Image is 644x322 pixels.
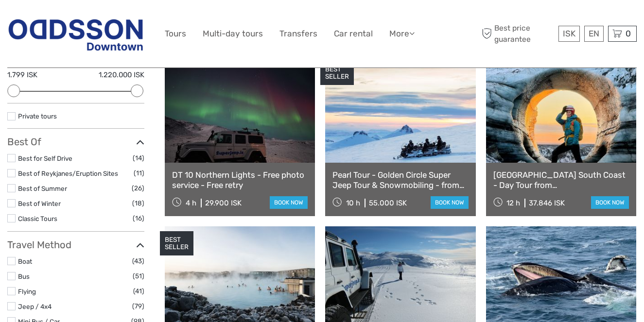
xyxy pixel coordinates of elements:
[132,183,144,194] span: (26)
[112,15,123,27] button: Open LiveChat chat widget
[18,303,52,310] a: Jeep / 4x4
[132,255,144,267] span: (43)
[18,215,57,222] a: Classic Tours
[591,196,629,209] a: book now
[18,154,72,162] a: Best for Self Drive
[133,153,144,164] span: (14)
[18,200,61,207] a: Best of Winter
[18,112,57,120] a: Private tours
[431,196,469,209] a: book now
[132,198,144,209] span: (18)
[7,70,37,80] label: 1.799 ISK
[133,286,144,297] span: (41)
[320,61,354,85] div: BEST SELLER
[18,185,67,192] a: Best of Summer
[332,170,468,190] a: Pearl Tour - Golden Circle Super Jeep Tour & Snowmobiling - from [GEOGRAPHIC_DATA]
[133,213,144,224] span: (16)
[99,70,144,80] label: 1.220.000 ISK
[389,27,415,41] a: More
[132,301,144,312] span: (79)
[205,199,242,207] div: 29.900 ISK
[493,170,629,190] a: [GEOGRAPHIC_DATA] South Coast - Day Tour from [GEOGRAPHIC_DATA]
[7,13,144,55] img: Reykjavik Residence
[584,26,604,42] div: EN
[270,196,308,209] a: book now
[133,271,144,282] span: (51)
[18,169,118,177] a: Best of Reykjanes/Eruption Sites
[624,29,632,38] span: 0
[479,23,556,44] span: Best price guarantee
[134,168,144,179] span: (11)
[279,27,317,41] a: Transfers
[7,136,144,148] h3: Best Of
[529,199,565,207] div: 37.846 ISK
[334,27,373,41] a: Car rental
[14,17,110,25] p: We're away right now. Please check back later!
[506,199,520,207] span: 12 h
[186,199,196,207] span: 4 h
[172,170,308,190] a: DT 10 Northern Lights - Free photo service - Free retry
[160,231,193,255] div: BEST SELLER
[18,272,30,280] a: Bus
[346,199,360,207] span: 10 h
[18,288,36,295] a: Flying
[369,199,407,207] div: 55.000 ISK
[7,239,144,251] h3: Travel Method
[18,257,32,265] a: Boat
[563,29,575,38] span: ISK
[165,27,186,41] a: Tours
[203,27,263,41] a: Multi-day tours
